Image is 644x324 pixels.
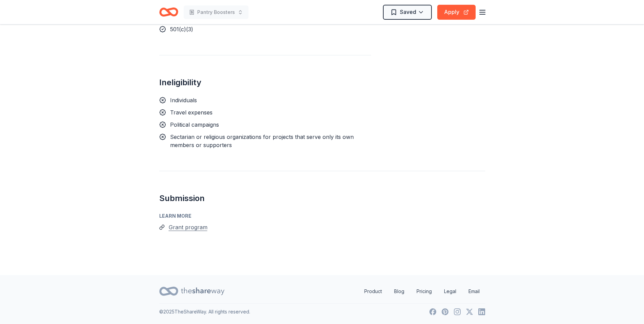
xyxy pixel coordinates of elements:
button: Grant program [169,223,207,232]
a: Email [463,285,485,298]
a: Home [159,4,178,20]
span: Pantry Boosters [197,8,235,16]
h2: Ineligibility [159,77,371,88]
span: Saved [400,7,416,16]
span: Sectarian or religious organizations for projects that serve only its own members or supporters [170,133,354,148]
button: Pantry Boosters [184,5,249,19]
div: Learn more [159,212,485,220]
p: © 2025 TheShareWay. All rights reserved. [159,308,250,316]
span: Political campaigns [170,121,219,128]
a: Legal [439,285,462,298]
a: Pricing [411,285,437,298]
nav: quick links [359,285,485,298]
a: Blog [389,285,410,298]
span: Travel expenses [170,109,213,116]
span: 501(c)(3) [170,26,193,33]
h2: Submission [159,193,485,204]
a: Product [359,285,387,298]
button: Apply [437,5,476,20]
button: Saved [383,5,432,20]
span: Individuals [170,97,197,104]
